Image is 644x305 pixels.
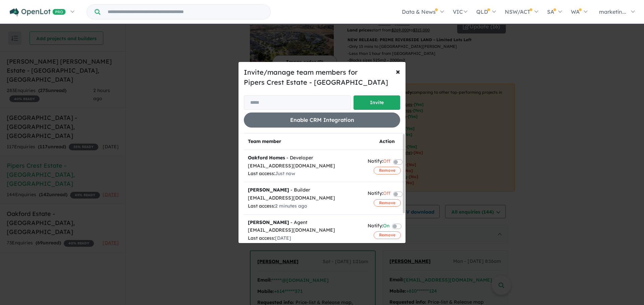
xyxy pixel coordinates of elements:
[248,219,289,225] strong: [PERSON_NAME]
[374,231,401,239] button: Remove
[248,154,360,162] div: - Developer
[248,187,289,193] strong: [PERSON_NAME]
[383,222,389,231] span: On
[248,155,285,161] strong: Oakford Homes
[383,157,390,166] span: Off
[248,219,360,227] div: - Agent
[248,194,360,202] div: [EMAIL_ADDRESS][DOMAIN_NAME]
[275,235,291,241] span: [DATE]
[599,8,626,15] span: marketin...
[248,234,360,242] div: Last access:
[374,199,401,207] button: Remove
[244,134,364,150] th: Team member
[368,189,390,199] div: Notify:
[364,134,411,150] th: Action
[102,5,269,19] input: Try estate name, suburb, builder or developer
[10,8,66,16] img: Openlot PRO Logo White
[248,226,360,234] div: [EMAIL_ADDRESS][DOMAIN_NAME]
[374,167,401,174] button: Remove
[275,203,307,209] span: 2 minutes ago
[275,170,295,176] span: Just now
[368,157,390,166] div: Notify:
[368,222,389,231] div: Notify:
[244,67,400,87] h5: Invite/manage team members for Pipers Crest Estate - [GEOGRAPHIC_DATA]
[248,186,360,194] div: - Builder
[248,162,360,170] div: [EMAIL_ADDRESS][DOMAIN_NAME]
[248,170,360,178] div: Last access:
[248,202,360,210] div: Last access:
[354,95,400,110] button: Invite
[396,66,400,76] span: ×
[383,189,390,199] span: Off
[244,112,400,128] button: Enable CRM Integration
